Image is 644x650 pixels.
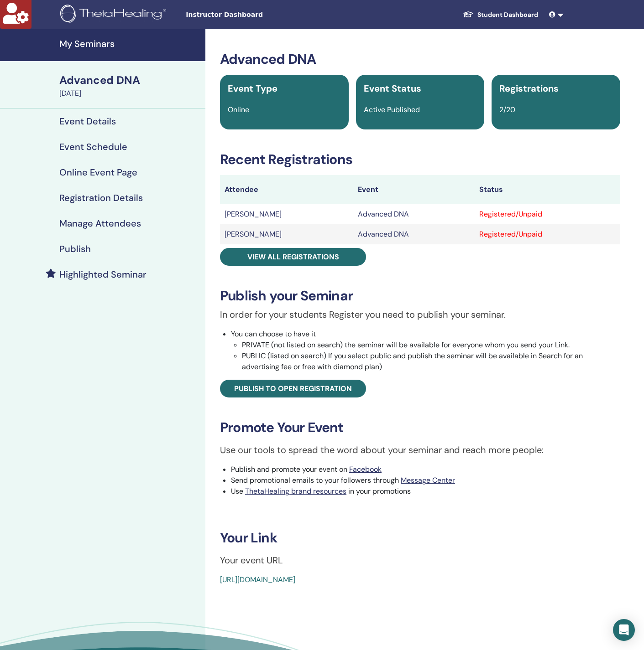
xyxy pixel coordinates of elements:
th: Event [353,175,475,204]
div: [DATE] [59,88,200,99]
a: [URL][DOMAIN_NAME] [220,575,295,584]
h4: Publish [59,243,91,254]
span: Active Published [364,105,420,114]
div: Open Intercom Messenger [613,619,635,641]
img: graduation-cap-white.svg [463,10,474,18]
th: Status [475,175,620,204]
a: Publish to open registration [220,380,366,397]
li: You can choose to have it [231,329,620,372]
span: Online [228,105,249,114]
img: logo.png [60,5,169,25]
a: Message Center [401,475,455,485]
th: Attendee [220,175,353,204]
h4: Registration Details [59,192,143,203]
p: Use our tools to spread the word about your seminar and reach more people: [220,443,620,457]
li: Send promotional emails to your followers through [231,475,620,486]
li: Publish and promote your event on [231,464,620,475]
div: Advanced DNA [59,72,200,88]
h4: My Seminars [59,38,200,49]
a: Advanced DNA[DATE] [54,72,205,99]
span: Event Type [228,83,277,94]
span: Instructor Dashboard [186,10,323,20]
a: Facebook [349,464,382,474]
h4: Manage Attendees [59,218,141,229]
li: PUBLIC (listed on search) If you select public and publish the seminar will be available in Searc... [242,351,620,372]
div: Registered/Unpaid [479,209,615,220]
span: 2/20 [499,105,515,114]
li: PRIVATE (not listed on search) the seminar will be available for everyone whom you send your Link. [242,340,620,351]
h4: Event Schedule [59,141,127,152]
h3: Publish your Seminar [220,288,620,304]
a: View all registrations [220,248,366,266]
td: [PERSON_NAME] [220,204,353,224]
span: Publish to open registration [234,384,352,393]
td: Advanced DNA [353,224,475,244]
h3: Advanced DNA [220,51,620,67]
span: View all registrations [247,252,339,262]
li: Use in your promotions [231,486,620,497]
p: Your event URL [220,553,620,567]
td: [PERSON_NAME] [220,224,353,244]
h3: Recent Registrations [220,151,620,168]
div: Registered/Unpaid [479,229,615,240]
h4: Event Details [59,116,116,127]
h3: Your Link [220,530,620,546]
p: In order for your students Register you need to publish your seminar. [220,308,620,321]
h4: Highlighted Seminar [59,269,147,280]
a: Student Dashboard [456,6,545,23]
span: Event Status [364,83,421,94]
a: ThetaHealing brand resources [245,486,346,496]
h4: Online Event Page [59,167,137,178]
span: Registrations [499,83,559,94]
h3: Promote Your Event [220,419,620,436]
td: Advanced DNA [353,204,475,224]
